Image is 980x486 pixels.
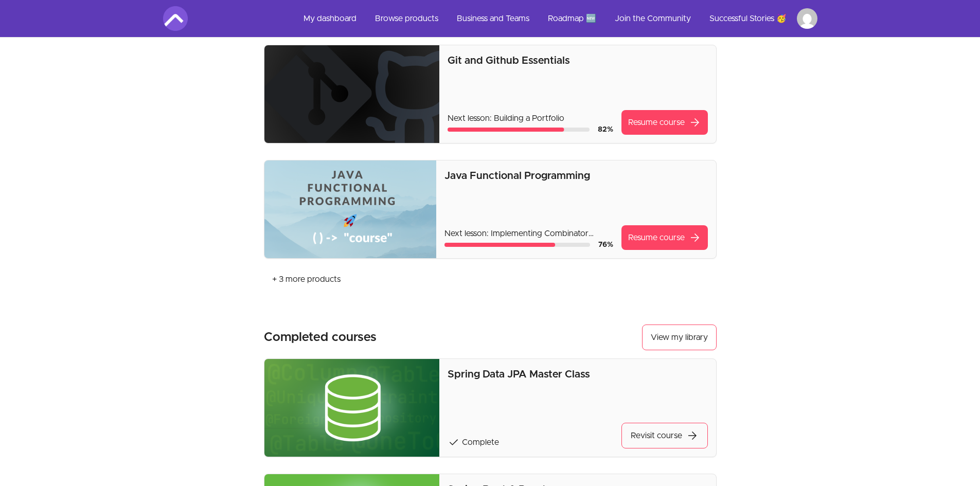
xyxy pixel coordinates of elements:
[449,6,538,31] a: Business and Teams
[448,112,613,124] p: Next lesson: Building a Portfolio
[448,436,460,448] span: check
[701,6,795,31] a: Successful Stories 🥳
[295,6,365,31] a: My dashboard
[448,53,707,68] p: Git and Github Essentials
[540,6,604,31] a: Roadmap 🆕
[797,8,817,29] img: Profile image for Teoh
[264,329,377,346] h3: Completed courses
[444,169,708,183] p: Java Functional Programming
[264,45,440,143] img: Product image for Git and Github Essentials
[264,160,436,258] img: Product image for Java Functional Programming
[621,423,708,448] a: Revisit coursearrow_forward
[163,6,188,31] img: Amigoscode logo
[621,225,708,250] a: Resume coursearrow_forward
[367,6,447,31] a: Browse products
[686,429,699,442] span: arrow_forward
[295,6,817,31] nav: Main
[598,241,613,248] span: 76 %
[621,110,708,135] a: Resume coursearrow_forward
[689,116,701,129] span: arrow_forward
[642,325,717,350] a: View my library
[444,243,590,247] div: Course progress
[607,6,699,31] a: Join the Community
[264,359,440,457] img: Product image for Spring Data JPA Master Class
[448,367,707,382] p: Spring Data JPA Master Class
[264,267,349,292] a: + 3 more products
[598,126,613,133] span: 82 %
[448,128,589,132] div: Course progress
[462,438,499,446] span: Complete
[444,227,613,240] p: Next lesson: Implementing Combinator Pattern
[689,231,701,244] span: arrow_forward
